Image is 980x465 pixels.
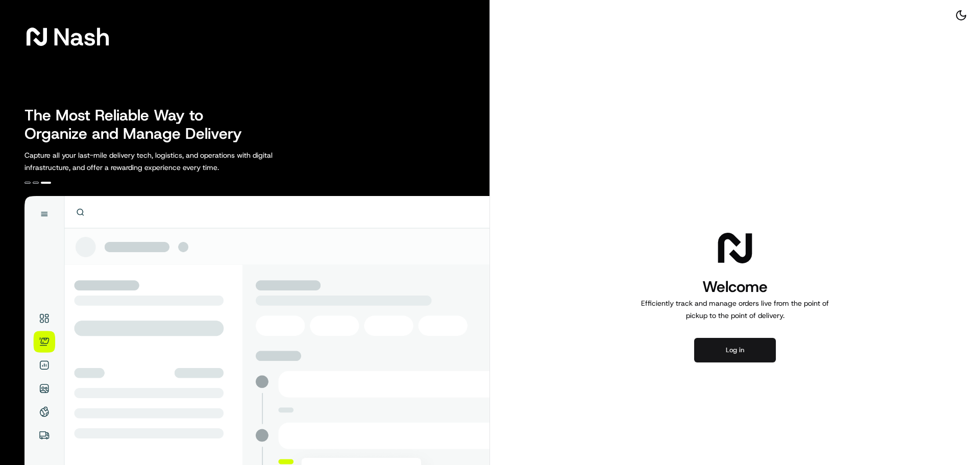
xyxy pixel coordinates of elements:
h2: The Most Reliable Way to Organize and Manage Delivery [24,106,253,143]
h1: Welcome [637,277,833,297]
p: Efficiently track and manage orders live from the point of pickup to the point of delivery. [637,297,833,322]
span: Nash [53,27,110,47]
button: Log in [694,338,776,362]
p: Capture all your last-mile delivery tech, logistics, and operations with digital infrastructure, ... [24,149,318,174]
